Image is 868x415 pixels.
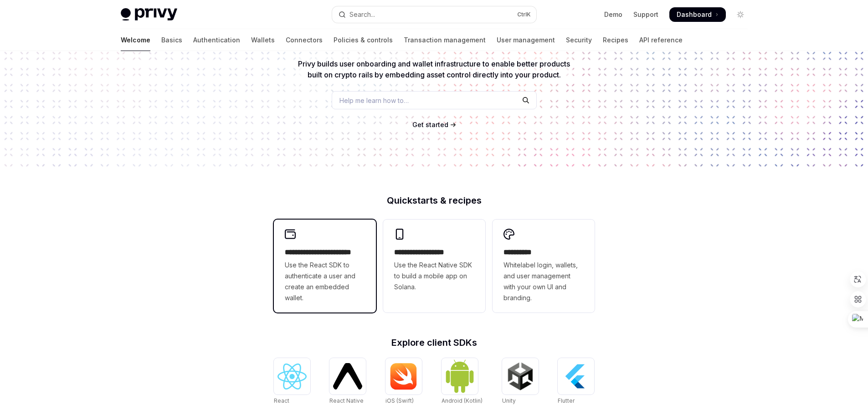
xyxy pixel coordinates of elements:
span: Privy builds user onboarding and wallet infrastructure to enable better products built on crypto ... [298,59,570,79]
a: ReactReact [274,358,310,405]
a: Transaction management [404,29,486,51]
span: Help me learn how to… [339,96,409,105]
span: iOS (Swift) [385,397,414,404]
span: Ctrl K [517,11,531,18]
img: light logo [121,8,177,21]
span: Use the React SDK to authenticate a user and create an embedded wallet. [285,260,365,303]
img: Unity [506,362,535,391]
a: Security [566,29,592,51]
a: Wallets [251,29,275,51]
a: **** *****Whitelabel login, wallets, and user management with your own UI and branding. [493,220,595,313]
a: Authentication [193,29,240,51]
a: API reference [639,29,683,51]
button: Toggle dark mode [733,7,748,22]
a: **** **** **** ***Use the React Native SDK to build a mobile app on Solana. [383,220,485,313]
button: Open search [332,6,536,23]
a: Welcome [121,29,150,51]
span: React [274,397,289,404]
a: FlutterFlutter [558,358,594,405]
img: React [277,364,307,389]
span: Whitelabel login, wallets, and user management with your own UI and branding. [503,260,584,303]
a: Demo [604,10,622,19]
a: Basics [161,29,182,51]
h2: Quickstarts & recipes [274,196,595,205]
span: Unity [502,397,516,404]
span: Use the React Native SDK to build a mobile app on Solana. [394,260,474,292]
a: Connectors [286,29,323,51]
img: iOS (Swift) [389,363,418,390]
a: React NativeReact Native [329,358,366,405]
span: Get started [412,121,448,128]
span: Flutter [558,397,575,404]
span: Android (Kotlin) [442,397,483,404]
a: UnityUnity [502,358,539,405]
img: Flutter [561,362,591,391]
span: React Native [329,397,364,404]
a: iOS (Swift)iOS (Swift) [385,358,422,405]
div: Search... [349,9,375,20]
a: Policies & controls [334,29,393,51]
h2: Explore client SDKs [274,338,595,347]
a: Android (Kotlin)Android (Kotlin) [442,358,483,405]
a: Dashboard [669,7,726,22]
a: User management [497,29,555,51]
a: Recipes [603,29,628,51]
span: Dashboard [677,10,712,19]
img: Android (Kotlin) [445,359,474,393]
a: Get started [412,120,448,129]
a: Support [633,10,658,19]
img: React Native [333,363,362,389]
